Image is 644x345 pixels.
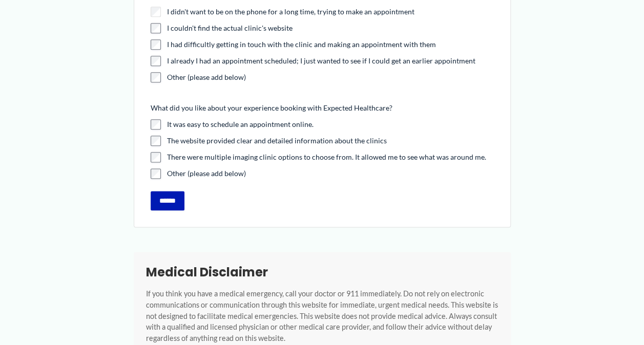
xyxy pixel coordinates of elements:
label: I couldn't find the actual clinic's website [167,23,494,33]
label: The website provided clear and detailed information about the clinics [167,136,494,146]
label: There were multiple imaging clinic options to choose from. It allowed me to see what was around me. [167,152,494,162]
label: I didn't want to be on the phone for a long time, trying to make an appointment [167,7,494,17]
label: I had difficultly getting in touch with the clinic and making an appointment with them [167,39,494,50]
label: I already I had an appointment scheduled; I just wanted to see if I could get an earlier appointment [167,56,494,66]
label: It was easy to schedule an appointment online. [167,119,494,130]
label: Other (please add below) [167,72,494,82]
legend: What did you like about your experience booking with Expected Healthcare? [151,103,392,113]
label: Other (please add below) [167,168,494,179]
p: If you think you have a medical emergency, call your doctor or 911 immediately. Do not rely on el... [146,288,498,343]
h2: Medical Disclaimer [146,264,498,280]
